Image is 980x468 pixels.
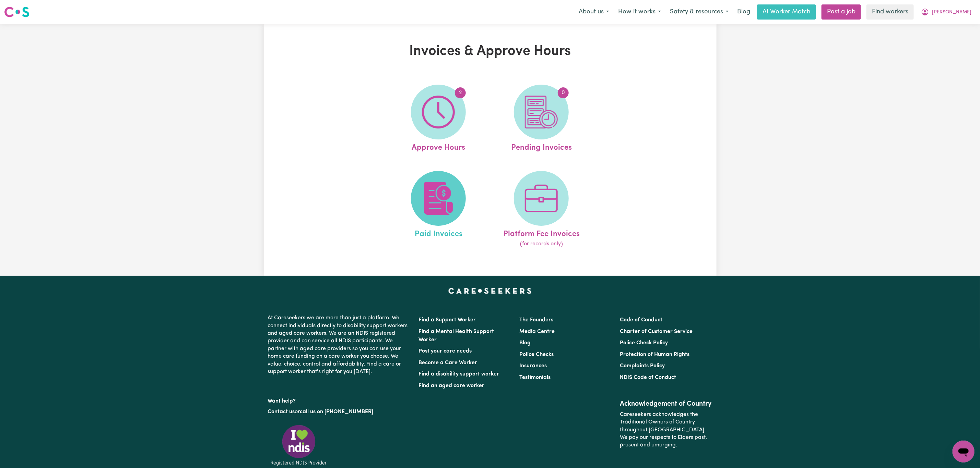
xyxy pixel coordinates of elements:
button: My Account [917,5,976,19]
button: About us [574,5,614,19]
a: Police Check Policy [620,340,668,346]
a: Complaints Policy [620,363,665,369]
a: Police Checks [519,352,554,357]
h2: Acknowledgement of Country [620,400,712,408]
a: Approve Hours [389,85,488,154]
button: How it works [614,5,665,19]
a: Blog [733,4,754,20]
span: 2 [455,87,466,98]
h1: Invoices & Approve Hours [343,43,637,60]
p: or [268,405,411,418]
a: Find a Support Worker [419,317,476,323]
a: Find a disability support worker [419,371,499,377]
a: Charter of Customer Service [620,329,693,334]
iframe: Button to launch messaging window, conversation in progress [953,441,975,463]
p: Want help? [268,395,411,405]
a: Careseekers home page [448,288,532,294]
a: The Founders [519,317,553,323]
span: Paid Invoices [415,226,462,240]
a: Find an aged care worker [419,383,485,389]
a: Protection of Human Rights [620,352,689,357]
span: (for records only) [520,240,563,248]
a: Paid Invoices [389,171,488,248]
a: Post your care needs [419,348,472,354]
span: Approve Hours [412,139,465,154]
p: Careseekers acknowledges the Traditional Owners of Country throughout [GEOGRAPHIC_DATA]. We pay o... [620,408,712,452]
a: call us on [PHONE_NUMBER] [300,409,374,415]
button: Safety & resources [665,5,733,19]
a: Insurances [519,363,547,369]
a: Media Centre [519,329,555,334]
a: Blog [519,340,531,346]
img: Registered NDIS provider [268,424,330,467]
a: NDIS Code of Conduct [620,375,676,380]
a: AI Worker Match [757,4,816,20]
a: Code of Conduct [620,317,662,323]
span: 0 [558,87,569,98]
p: At Careseekers we are more than just a platform. We connect individuals directly to disability su... [268,311,411,378]
a: Testimonials [519,375,551,380]
a: Find a Mental Health Support Worker [419,329,494,343]
img: Careseekers logo [4,6,29,18]
span: [PERSON_NAME] [932,9,971,16]
a: Contact us [268,409,295,415]
a: Find workers [866,4,914,20]
a: Platform Fee Invoices(for records only) [492,171,591,248]
span: Platform Fee Invoices [503,226,580,240]
a: Post a job [822,4,861,20]
a: Pending Invoices [492,85,591,154]
a: Careseekers logo [4,4,29,20]
span: Pending Invoices [511,139,572,154]
a: Become a Care Worker [419,360,477,366]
